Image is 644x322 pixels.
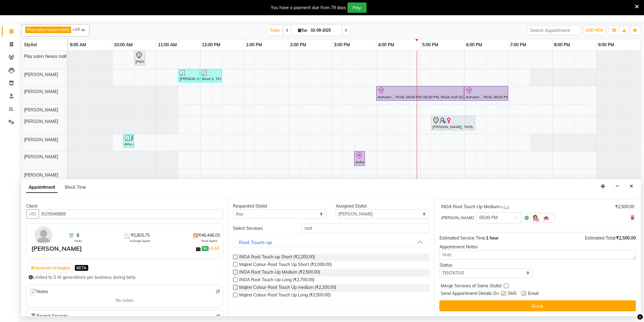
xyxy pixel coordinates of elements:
[31,244,82,253] div: [PERSON_NAME]
[348,2,367,13] button: Pay
[240,284,337,292] span: Majirel Colour-Root Touch Up medium (₹2,200.00)
[24,137,58,142] span: [PERSON_NAME]
[26,182,58,193] span: Appointment
[77,232,79,239] span: 8
[584,26,605,35] button: ADD NEW
[271,5,346,11] div: You have a payment due from 79 days
[202,246,208,251] span: ₹0
[439,262,533,268] div: Status
[528,290,538,298] span: Email
[355,152,364,165] div: Ashwini ., TK04, 03:30 PM-03:45 PM, Threading-Eye Brow Shaping
[199,232,220,239] span: ₹46,446.00
[585,235,616,241] span: Estimated Total:
[532,214,539,222] img: Hairdresser.png
[29,313,68,320] span: Recent Services
[24,154,58,159] span: [PERSON_NAME]
[112,40,134,49] a: 10:00 AM
[135,52,144,65] div: [PERSON_NAME], TK01, 10:30 AM-10:45 AM, keratin [MEDICAL_DATA] treatment (fine hair) Short
[233,203,327,209] div: Requested Stylist
[24,54,66,59] span: Play salon Nexus mall
[24,89,58,94] span: [PERSON_NAME]
[586,28,604,33] span: ADD NEW
[289,40,308,49] a: 2:00 PM
[65,184,86,190] span: Block Time
[465,40,484,49] a: 6:00 PM
[24,42,37,47] span: Stylist
[441,283,502,290] span: Merge Services of Same Stylist
[68,40,88,49] a: 9:00 AM
[124,135,133,147] div: Anu A, TK02, 10:15 AM-10:30 AM, Threading-Eye Brow Shaping
[597,40,616,49] a: 9:00 PM
[29,274,221,281] div: Limited to 5 AI generations per business during beta.
[179,70,199,82] div: [PERSON_NAME], TK03, 11:30 AM-12:00 PM, Head Shave
[439,300,636,311] button: Book
[131,232,150,239] span: ₹5,805.75
[24,107,58,113] span: [PERSON_NAME]
[240,269,320,277] span: INOA Root Touch-Up Medium (₹2,500.00)
[302,224,429,233] input: Search by service name
[35,226,52,244] img: avatar
[336,203,429,209] div: Assigned Stylist
[24,172,58,178] span: [PERSON_NAME]
[156,40,178,49] a: 11:00 AM
[439,235,486,241] span: Estimated Service Time:
[441,204,510,210] div: INOA Root Touch-Up Medium
[627,182,636,191] button: Close
[201,239,218,243] span: Total Spent
[26,203,223,209] div: Client
[29,264,72,272] button: Generate AI Insights
[208,245,220,252] span: |
[74,239,82,243] span: Visits
[24,72,58,77] span: [PERSON_NAME]
[376,40,396,49] a: 4:00 PM
[24,119,58,124] span: [PERSON_NAME]
[421,40,440,49] a: 5:00 PM
[67,27,69,32] a: x
[26,209,39,219] button: +91
[432,117,474,130] div: [PERSON_NAME], TK05, 05:15 PM-06:15 PM, Hair Cut [DEMOGRAPHIC_DATA] (Senior Stylist)
[201,40,222,49] a: 12:00 PM
[29,288,48,296] span: Notes
[209,245,220,252] a: Add
[240,261,332,269] span: Majirel Colour-Root Touch Up Short (₹2,000.00)
[201,70,221,82] div: Shree S, TK03, 12:00 PM-12:30 PM, [PERSON_NAME] Shaping
[229,225,297,232] div: Select Services
[503,205,510,209] span: 1 hr
[527,26,581,35] input: Search Appointment
[116,297,133,304] span: No notes
[439,244,636,250] div: Appointment Notes
[239,239,272,246] div: Root Touch-up
[27,27,67,32] span: Play salon Nexus mall
[267,26,282,35] span: Today
[509,40,528,49] a: 7:00 PM
[508,290,517,298] span: SMS
[130,239,151,243] span: Average Spent
[244,40,264,49] a: 1:00 PM
[333,40,352,49] a: 3:00 PM
[441,290,499,298] span: Send Appointment Details On
[486,235,499,241] span: 1 hour
[236,237,427,248] button: Root Touch-up
[615,204,635,210] div: ₹2,500.00
[240,277,315,284] span: INOA Root Touch-Up Long (₹2,700.00)
[441,215,474,221] span: [PERSON_NAME]
[75,265,88,271] span: BETA
[543,214,550,222] img: Interior.png
[39,209,223,219] input: Search by Name/Mobile/Email/Code
[553,40,572,49] a: 8:00 PM
[309,26,339,35] input: 2025-09-02
[240,292,331,299] span: Majirel Colour-Root Touch Up Long (₹2,500.00)
[616,235,636,241] span: ₹2,500.00
[377,87,464,100] div: Ashwini ., TK04, 04:00 PM-06:00 PM, INOA-Full Global Colour - Short
[499,205,510,209] small: for
[72,27,84,32] span: +10
[296,28,309,33] span: Tue
[240,254,315,261] span: INOA Root Touch-up Short (₹2,200.00)
[465,87,508,100] div: Ashwini ., TK04, 06:00 PM-07:00 PM, Hair Cut [DEMOGRAPHIC_DATA] (Senior Stylist)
